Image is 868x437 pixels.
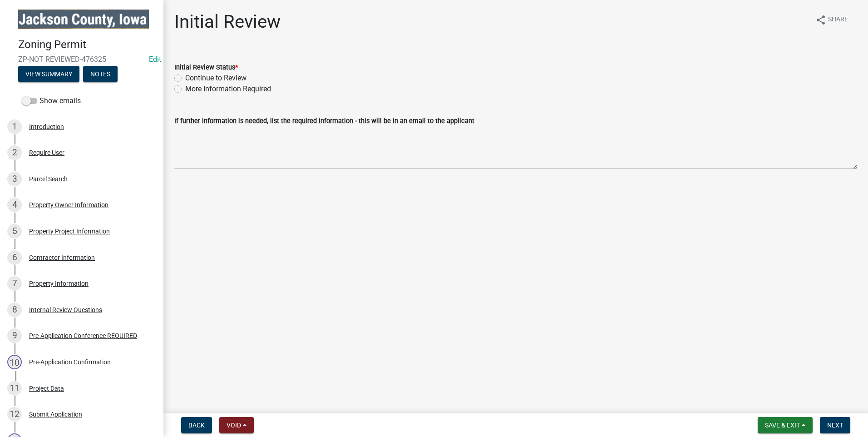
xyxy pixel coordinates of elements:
label: Continue to Review [185,73,247,84]
span: Next [827,422,843,429]
img: Jackson County, Iowa [18,10,149,29]
div: 4 [7,198,22,212]
div: 3 [7,172,22,186]
div: Internal Review Questions [29,307,102,313]
div: Project Data [29,385,64,392]
span: Share [828,15,848,25]
div: Property Project Information [29,228,110,234]
a: Edit [149,55,161,64]
div: 10 [7,355,22,369]
button: shareShare [808,11,855,29]
div: Introduction [29,124,64,130]
div: 7 [7,276,22,291]
label: Initial Review Status [174,65,238,71]
div: 12 [7,407,22,422]
div: 6 [7,250,22,265]
span: ZP-NOT REVIEWED-476325 [18,55,145,64]
wm-modal-confirm: Notes [83,71,118,78]
div: Property Information [29,280,89,287]
div: Submit Application [29,411,82,417]
h4: Zoning Permit [18,38,156,51]
div: 8 [7,303,22,317]
div: Pre-Application Confirmation [29,359,111,365]
div: Pre-Application Conference REQUIRED [29,333,137,339]
label: Show emails [22,95,81,106]
span: Save & Exit [765,422,800,429]
div: 9 [7,328,22,343]
button: Save & Exit [758,417,813,433]
h1: Initial Review [174,11,281,33]
span: Void [227,422,241,429]
div: Require User [29,149,64,156]
div: 5 [7,224,22,238]
button: View Summary [18,66,79,82]
button: Back [181,417,212,433]
label: If further information is needed, list the required information - this will be in an email to the... [174,118,474,124]
span: Back [188,422,205,429]
label: More Information Required [185,84,271,94]
button: Notes [83,66,118,82]
div: 1 [7,119,22,134]
div: 2 [7,145,22,160]
wm-modal-confirm: Edit Application Number [149,55,161,64]
i: share [815,15,826,25]
div: Contractor Information [29,254,95,261]
div: 11 [7,381,22,396]
button: Next [820,417,850,433]
wm-modal-confirm: Summary [18,71,79,78]
div: Parcel Search [29,176,68,182]
button: Void [219,417,254,433]
div: Property Owner Information [29,202,108,208]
